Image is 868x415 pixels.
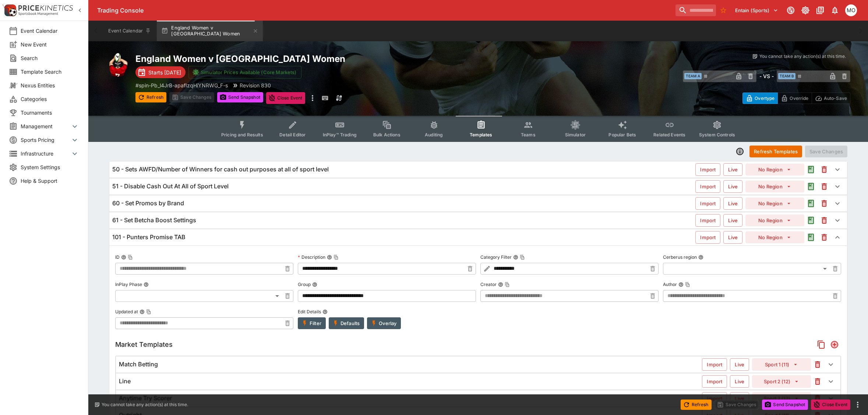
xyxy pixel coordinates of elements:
[717,4,729,16] button: No Bookmarks
[698,255,703,260] button: Cerberus region
[811,400,850,410] button: Close Event
[843,2,859,18] button: Mark O'Loughlan
[18,12,58,15] img: Sportsbook Management
[135,92,166,102] button: Refresh
[480,254,512,260] p: Category Filter
[112,233,186,241] h6: 101 - Punters Promise TAB
[853,400,862,409] button: more
[730,358,749,371] button: Live
[498,282,503,287] button: CreatorCopy To Clipboard
[684,73,702,79] span: Team A
[824,94,847,102] p: Auto-Save
[778,73,795,79] span: Team B
[745,198,804,209] button: No Region
[312,282,317,287] button: Group
[144,282,149,287] button: InPlay Phase
[730,375,749,388] button: Live
[112,165,329,173] h6: 50 - Sets AWFD/Number of Winners for cash out purposes at all of sport level
[480,281,497,287] p: Creator
[240,81,271,89] p: Revision 830
[334,255,339,260] button: Copy To Clipboard
[695,214,720,227] button: Import
[678,282,684,287] button: AuthorCopy To Clipboard
[21,136,70,144] span: Sports Pricing
[21,68,79,76] span: Template Search
[115,308,138,315] p: Updated at
[818,231,831,244] button: This will delete the selected template. You will still need to Save Template changes to commit th...
[777,93,812,104] button: Override
[818,197,831,210] button: This will delete the selected template. You will still need to Save Template changes to commit th...
[115,281,142,287] p: InPlay Phase
[675,4,716,16] input: search
[21,177,79,185] span: Help & Support
[695,180,720,193] button: Import
[21,150,70,157] span: Infrastructure
[653,132,685,137] span: Related Events
[759,53,846,60] p: You cannot take any action(s) at this time.
[755,94,775,102] p: Overtype
[745,231,804,243] button: No Region
[695,231,720,244] button: Import
[266,92,306,104] button: Close Event
[2,3,17,18] img: PriceKinetics Logo
[215,116,741,142] div: Event type filters
[695,163,720,176] button: Import
[97,7,673,14] div: Trading Console
[308,92,317,104] button: more
[102,401,188,408] p: You cannot take any action(s) at this time.
[804,163,818,176] button: Audit the Template Change History
[790,94,808,102] p: Override
[749,146,802,157] button: Refresh Templates
[828,4,841,17] button: Notifications
[663,254,697,260] p: Cerberus region
[762,400,808,410] button: Send Snapshot
[21,122,70,130] span: Management
[699,132,735,137] span: System Controls
[759,72,774,80] h6: - VS -
[784,4,797,17] button: Connected to PK
[702,392,727,405] button: Import
[818,180,831,193] button: This will delete the selected template. You will still need to Save Template changes to commit th...
[104,21,155,41] button: Event Calendar
[608,132,636,137] span: Popular Bets
[21,109,79,116] span: Tournaments
[742,93,778,104] button: Overtype
[140,309,145,314] button: Updated atCopy To Clipboard
[112,199,184,207] h6: 60 - Set Promos by Brand
[115,340,173,349] h5: Market Templates
[663,281,677,287] p: Author
[745,181,804,192] button: No Region
[804,214,818,227] button: Audit the Template Change History
[221,132,263,137] span: Pricing and Results
[327,255,332,260] button: DescriptionCopy To Clipboard
[106,53,130,77] img: rugby_union.png
[681,400,712,410] button: Refresh
[513,255,518,260] button: Category FilterCopy To Clipboard
[329,317,364,329] button: Defaults
[804,231,818,244] button: Audit the Template Change History
[723,197,742,210] button: Live
[119,377,131,385] h6: Line
[119,360,158,368] h6: Match Betting
[521,132,536,137] span: Teams
[752,392,811,405] button: Sport 2 (12)
[745,164,804,175] button: No Region
[21,41,79,48] span: New Event
[425,132,443,137] span: Auditing
[731,4,783,16] button: Select Tenant
[148,69,181,76] p: Starts [DATE]
[723,231,742,244] button: Live
[115,254,120,260] p: ID
[814,4,827,17] button: Documentation
[298,281,311,287] p: Group
[804,180,818,193] button: Audit the Template Change History
[752,358,811,371] button: Sport 1 (11)
[298,254,325,260] p: Description
[565,132,586,137] span: Simulator
[723,163,742,176] button: Live
[373,132,401,137] span: Bulk Actions
[121,255,126,260] button: IDCopy To Clipboard
[702,375,727,388] button: Import
[188,66,301,79] button: Simulator Prices Available (Core Markets)
[723,214,742,227] button: Live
